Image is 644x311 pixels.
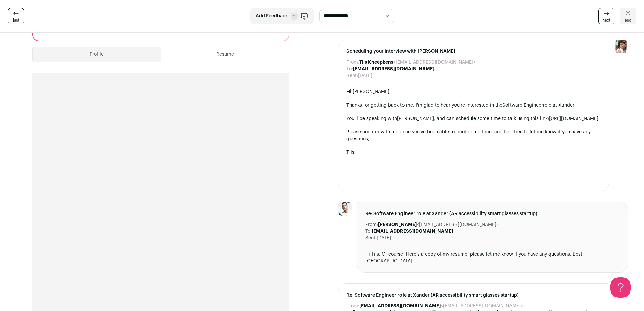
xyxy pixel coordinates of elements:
[378,221,499,228] dd: <[EMAIL_ADDRESS][DOMAIN_NAME]>
[346,88,601,95] div: Hi [PERSON_NAME],
[549,116,598,121] a: [URL][DOMAIN_NAME]
[365,210,620,217] span: Re: Software Engineer role at Xander (AR accessibility smart glasses startup)
[502,103,543,108] a: Software Engineer
[378,222,417,227] b: [PERSON_NAME]
[161,47,289,62] button: Resume
[602,17,610,23] span: next
[365,235,377,241] dt: Sent:
[346,59,359,66] dt: From:
[346,72,358,79] dt: Sent:
[359,303,523,309] dd: <[EMAIL_ADDRESS][DOMAIN_NAME]>
[614,40,628,53] img: 14759586-medium_jpg
[397,116,434,121] a: [PERSON_NAME]
[359,59,476,66] dd: <[EMAIL_ADDRESS][DOMAIN_NAME]>
[346,149,601,156] div: Tils
[338,202,352,216] img: 7b62f765d924cf448c7d341bc3ac001a3178e38ce3908eccf394ff3ba10ff92d.jpg
[346,303,359,309] dt: From:
[346,129,601,142] div: Please confirm with me once you've been able to book some time, and feel free to let me know if y...
[365,228,372,235] dt: To:
[625,17,631,23] span: esc
[359,60,393,65] b: Tils Kneepkens
[346,102,601,109] div: Thanks for getting back to me. I'm glad to hear you're interested in the role at Xander!
[372,229,453,234] b: [EMAIL_ADDRESS][DOMAIN_NAME]
[359,304,441,308] b: [EMAIL_ADDRESS][DOMAIN_NAME]
[620,8,636,24] a: esc
[598,8,614,24] a: next
[365,221,378,228] dt: From:
[365,251,620,264] div: Hi Tils, Of course! Here's a copy of my resume, please let me know if you have any questions. Bes...
[610,277,631,298] iframe: Help Scout Beacon - Open
[8,8,24,24] a: last
[13,17,19,23] span: last
[353,67,434,71] b: [EMAIL_ADDRESS][DOMAIN_NAME]
[346,48,601,55] span: Scheduling your interview with [PERSON_NAME]
[346,292,601,299] span: Re: Software Engineer role at Xander (AR accessibility smart glasses startup)
[346,66,353,72] dt: To:
[377,235,391,241] dd: [DATE]
[346,115,601,122] div: You'll be speaking with , and can schedule some time to talk using this link:
[256,13,288,20] span: Add Feedback
[33,47,161,62] button: Profile
[358,72,372,79] dd: [DATE]
[250,8,314,24] button: Add Feedback F
[291,13,298,20] span: F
